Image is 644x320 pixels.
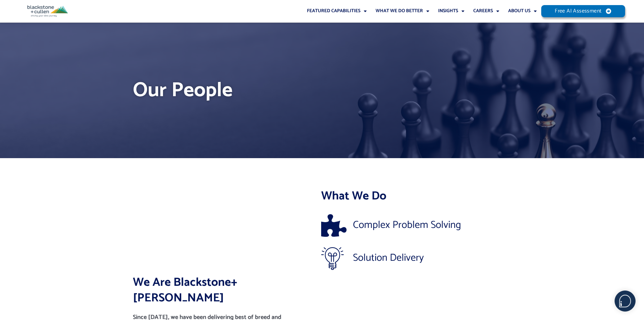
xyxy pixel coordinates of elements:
h2: We Are Blackstone+[PERSON_NAME] [133,275,319,306]
img: users%2F5SSOSaKfQqXq3cFEnIZRYMEs4ra2%2Fmedia%2Fimages%2F-Bulle%20blanche%20sans%20fond%20%2B%20ma... [615,291,635,311]
a: Solution Delivery [321,247,514,270]
span: Complex Problem Solving [351,220,461,230]
a: Complex Problem Solving [321,214,514,237]
h1: Our People [133,76,511,105]
span: Free AI Assessment [555,8,601,14]
h2: What We Do [321,189,514,204]
a: Free AI Assessment [541,5,625,17]
span: Solution Delivery [351,253,424,263]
